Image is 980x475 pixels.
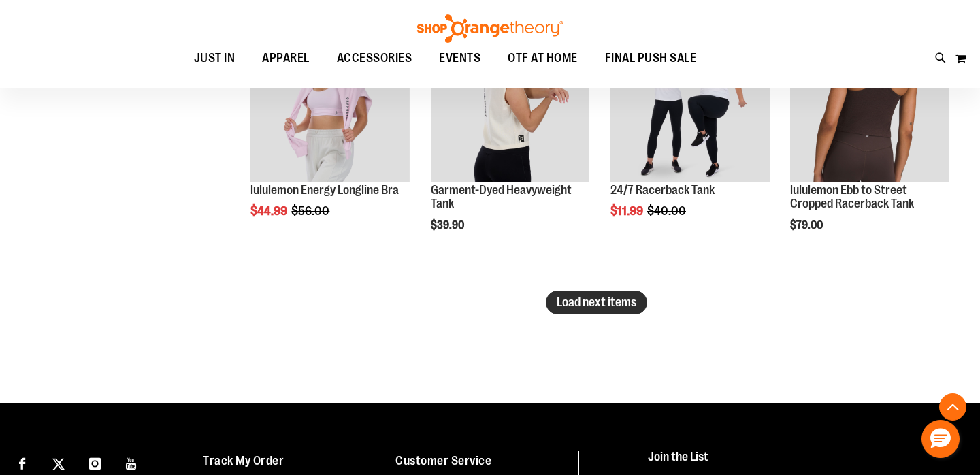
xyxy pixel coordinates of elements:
[291,204,331,218] span: $56.00
[790,23,949,182] img: OTF lululemon Womens Ebb to Street Cropped Racerback Tank Brown
[790,23,949,184] a: OTF lululemon Womens Ebb to Street Cropped Racerback Tank Brown
[52,458,65,470] img: Twitter
[47,451,71,474] a: Visit our X page
[323,43,426,74] a: ACCESSORIES
[250,183,399,197] a: lululemon Energy Longline Bra
[610,23,770,184] a: 24/7 Racerback TankSALE
[250,23,410,184] a: lululemon Energy Longline Bra
[783,16,956,266] div: product
[431,183,572,210] a: Garment-Dyed Heavyweight Tank
[395,454,491,468] a: Customer Service
[10,451,34,474] a: Visit our Facebook page
[431,219,466,231] span: $39.90
[194,43,235,73] span: JUST IN
[337,43,412,73] span: ACCESSORIES
[546,291,647,314] button: Load next items
[790,183,914,210] a: lululemon Ebb to Street Cropped Racerback Tank
[424,16,597,266] div: product
[790,219,825,231] span: $79.00
[610,204,645,218] span: $11.99
[557,295,636,309] span: Load next items
[647,204,688,218] span: $40.00
[250,23,410,182] img: lululemon Energy Longline Bra
[431,23,590,182] img: Garment-Dyed Heavyweight Tank
[203,454,284,468] a: Track My Order
[439,43,480,73] span: EVENTS
[83,451,107,474] a: Visit our Instagram page
[605,43,697,73] span: FINAL PUSH SALE
[939,393,966,421] button: Back To Top
[921,420,960,458] button: Hello, have a question? Let’s chat.
[610,183,715,197] a: 24/7 Racerback Tank
[508,43,578,73] span: OTF AT HOME
[120,451,144,474] a: Visit our Youtube page
[250,204,289,218] span: $44.99
[180,43,249,74] a: JUST IN
[248,43,323,73] a: APPAREL
[610,23,770,182] img: 24/7 Racerback Tank
[262,43,310,73] span: APPAREL
[415,14,565,43] img: Shop Orangetheory
[244,16,416,253] div: product
[431,23,590,184] a: Garment-Dyed Heavyweight Tank
[425,43,494,74] a: EVENTS
[591,43,710,74] a: FINAL PUSH SALE
[494,43,591,74] a: OTF AT HOME
[604,16,777,253] div: product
